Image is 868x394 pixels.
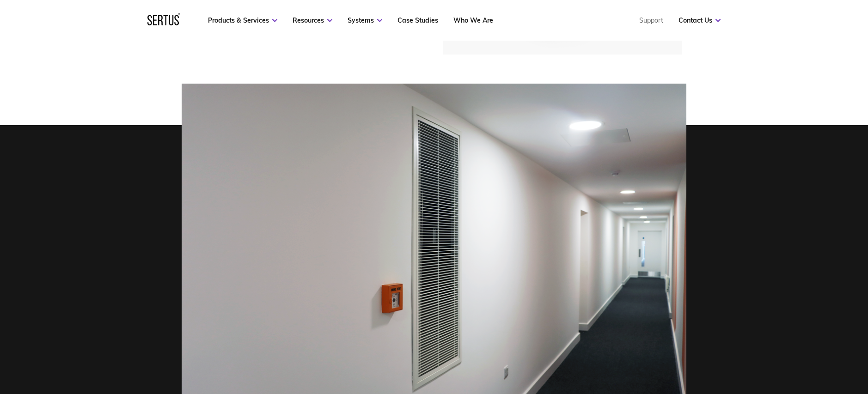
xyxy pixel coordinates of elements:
a: Products & Services [208,16,277,24]
a: Case Studies [397,16,438,24]
a: Contact Us [679,16,721,24]
a: Who We Are [453,16,493,24]
a: Resources [293,16,332,24]
a: Systems [348,16,382,24]
a: Support [639,16,663,24]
